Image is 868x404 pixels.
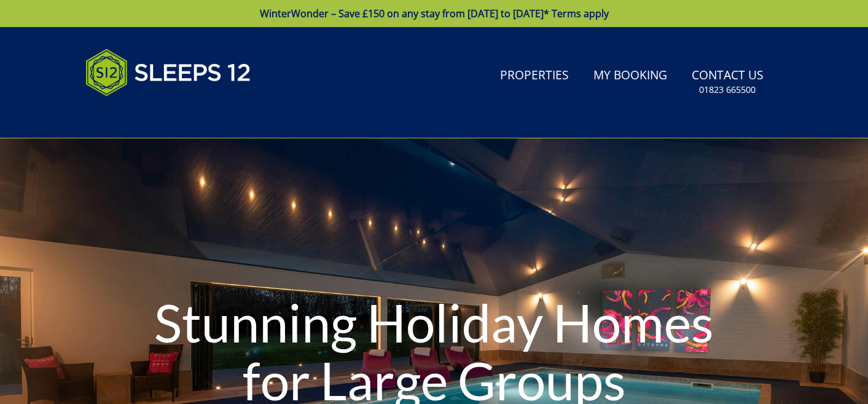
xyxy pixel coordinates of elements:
a: Contact Us01823 665500 [687,62,768,102]
small: 01823 665500 [699,84,756,96]
a: My Booking [588,62,672,90]
iframe: Customer reviews powered by Trustpilot [79,111,208,121]
a: Properties [495,62,574,90]
img: Sleeps 12 [85,42,251,103]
